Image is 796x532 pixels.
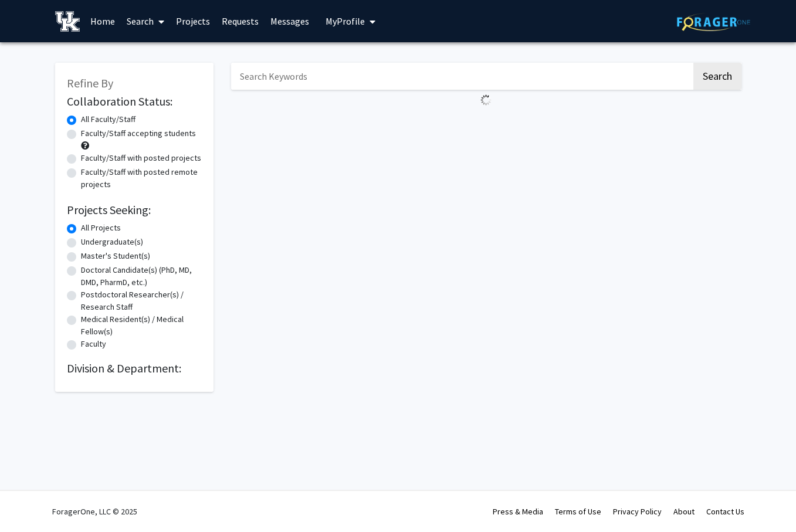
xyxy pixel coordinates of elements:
label: All Projects [81,222,121,234]
input: Search Keywords [231,63,692,90]
h2: Projects Seeking: [67,203,202,217]
a: Home [84,1,121,42]
h2: Division & Department: [67,361,202,375]
img: University of Kentucky Logo [55,11,80,32]
a: Privacy Policy [613,506,662,517]
a: Terms of Use [555,506,601,517]
img: ForagerOne Logo [677,13,750,31]
a: Projects [170,1,216,42]
a: About [673,506,695,517]
h2: Collaboration Status: [67,94,202,109]
label: Faculty/Staff with posted projects [81,152,201,164]
a: Press & Media [493,506,543,517]
a: Messages [265,1,315,42]
label: Faculty/Staff with posted remote projects [81,166,202,191]
span: My Profile [326,15,365,27]
label: Postdoctoral Researcher(s) / Research Staff [81,289,202,313]
img: Loading [476,90,496,110]
a: Search [121,1,170,42]
a: Contact Us [706,506,744,517]
label: All Faculty/Staff [81,113,136,126]
span: Refine By [67,76,113,90]
label: Doctoral Candidate(s) (PhD, MD, DMD, PharmD, etc.) [81,264,202,289]
iframe: Chat [746,479,787,523]
nav: Page navigation [231,110,741,137]
label: Faculty [81,338,106,350]
label: Faculty/Staff accepting students [81,127,196,140]
a: Requests [216,1,265,42]
label: Master's Student(s) [81,250,150,262]
button: Search [693,63,741,90]
div: ForagerOne, LLC © 2025 [52,491,137,532]
label: Undergraduate(s) [81,236,143,248]
label: Medical Resident(s) / Medical Fellow(s) [81,313,202,338]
